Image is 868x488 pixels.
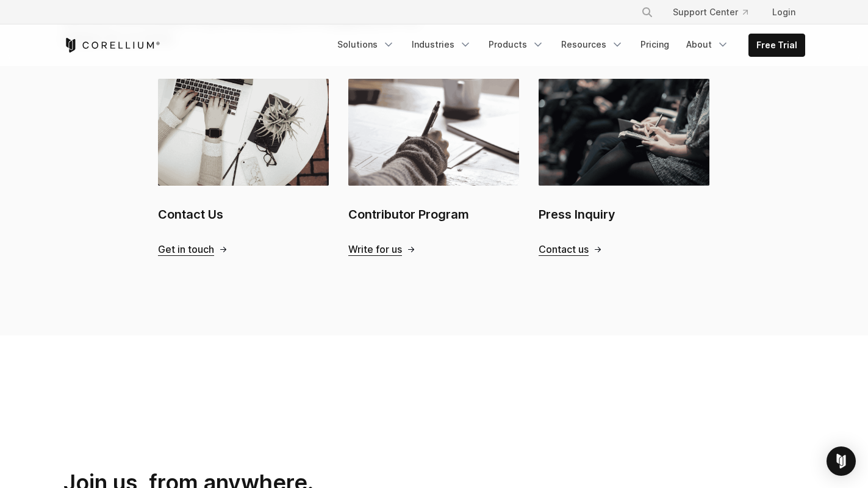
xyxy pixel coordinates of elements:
[626,1,805,23] div: Navigation Menu
[481,34,551,56] a: Products
[554,34,631,56] a: Resources
[539,79,709,255] a: Press Inquiry Press Inquiry Contact us
[63,38,160,53] a: Corellium Home
[158,205,329,224] h2: Contact Us
[679,34,736,56] a: About
[348,205,519,224] h2: Contributor Program
[348,79,519,255] a: Contributor Program Contributor Program Write for us
[663,1,758,23] a: Support Center
[827,446,856,476] div: Open Intercom Messenger
[539,205,709,224] h2: Press Inquiry
[636,1,658,23] button: Search
[404,34,479,56] a: Industries
[749,34,805,56] a: Free Trial
[158,79,329,185] img: Contact Us
[539,79,709,185] img: Press Inquiry
[158,79,329,255] a: Contact Us Contact Us Get in touch
[348,79,519,185] img: Contributor Program
[330,34,805,57] div: Navigation Menu
[348,243,402,256] span: Write for us
[762,1,805,23] a: Login
[330,34,402,56] a: Solutions
[158,243,214,256] span: Get in touch
[633,34,676,56] a: Pricing
[539,243,589,256] span: Contact us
